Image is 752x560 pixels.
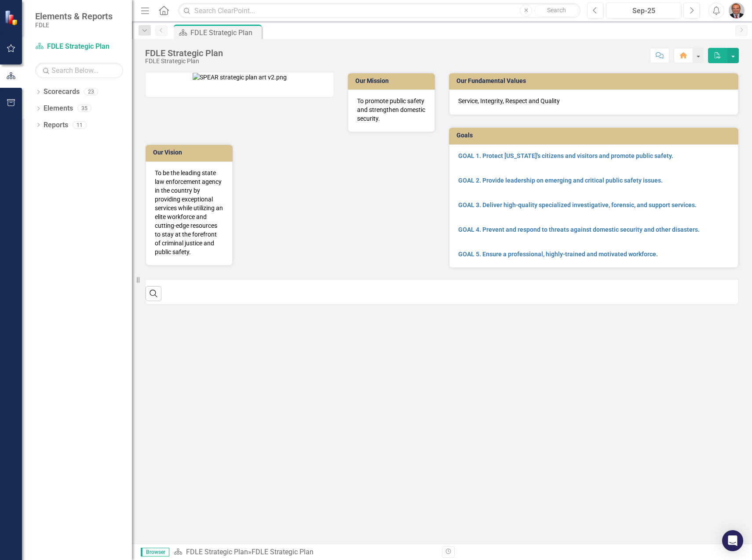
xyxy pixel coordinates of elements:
[458,251,658,258] a: GOAL 5. Ensure a professional, highly-trained and motivated workforce.
[178,3,580,18] input: Search ClearPoint...
[458,152,673,159] a: GOAL 1. Protect [US_STATE]'s citizens and visitors and promote public safety.
[252,548,314,556] div: FDLE Strategic Plan
[77,105,91,112] div: 35
[153,149,228,156] h3: Our Vision
[193,73,287,82] img: SPEAR strategic plan art v2.png
[186,548,248,556] a: FDLE Strategic Plan
[458,201,697,208] a: GOAL 3. Deliver high-quality specialized investigative, forensic, and support services.
[456,78,734,84] h3: Our Fundamental Values
[35,22,113,29] small: FDLE
[44,87,80,97] a: Scorecards
[35,63,123,78] input: Search Below...
[534,4,578,17] button: Search
[547,7,566,14] span: Search
[606,3,681,18] button: Sep-25
[35,42,123,52] a: FDLE Strategic Plan
[73,121,87,129] div: 11
[458,97,729,105] p: Service, Integrity, Respect and Quality
[456,132,734,139] h3: Goals
[35,11,113,22] span: Elements & Reports
[44,120,68,130] a: Reports
[174,547,435,557] div: »
[155,169,223,256] p: To be the leading state law enforcement agency in the country by providing exceptional services w...
[355,78,431,84] h3: Our Mission
[190,27,259,38] div: FDLE Strategic Plan
[609,6,678,16] div: Sep-25
[357,97,426,123] p: To promote public safety and strengthen domestic security.
[458,177,663,184] a: GOAL 2. Provide leadership on emerging and critical public safety issues.
[141,548,169,556] span: Browser
[145,58,223,65] div: FDLE Strategic Plan
[84,88,98,96] div: 23
[4,10,20,25] img: ClearPoint Strategy
[44,104,73,114] a: Elements
[458,226,700,233] a: GOAL 4. Prevent and respond to threats against domestic security and other disasters.
[145,48,223,58] div: FDLE Strategic Plan
[729,3,745,18] img: Chris Carney
[722,530,743,551] div: Open Intercom Messenger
